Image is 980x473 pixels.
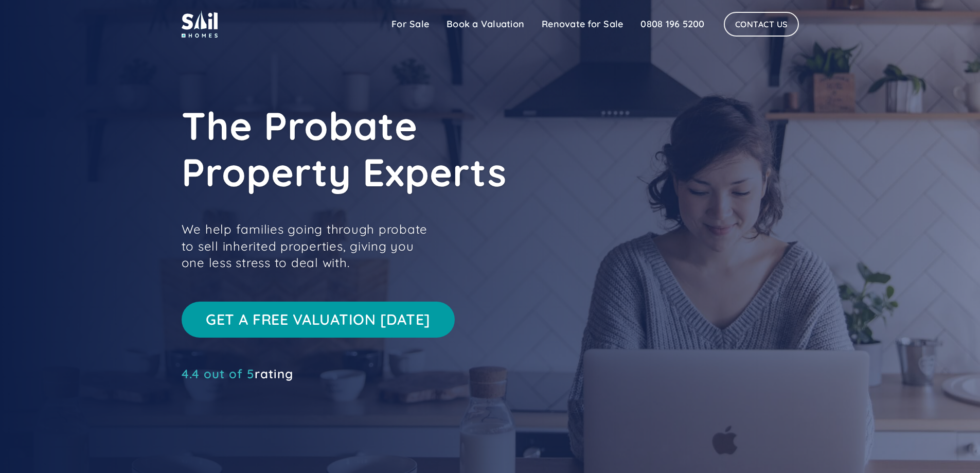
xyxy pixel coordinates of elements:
[383,14,438,34] a: For Sale
[182,10,218,38] img: sail home logo
[438,14,533,34] a: Book a Valuation
[182,302,455,338] a: Get a free valuation [DATE]
[533,14,632,34] a: Renovate for Sale
[182,102,645,195] h1: The Probate Property Experts
[182,369,293,379] div: rating
[182,369,293,379] a: 4.4 out of 5rating
[182,366,255,381] span: 4.4 out of 5
[632,14,713,34] a: 0808 196 5200
[724,12,799,37] a: Contact Us
[182,384,336,396] iframe: Customer reviews powered by Trustpilot
[182,221,439,271] p: We help families going through probate to sell inherited properties, giving you one less stress t...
